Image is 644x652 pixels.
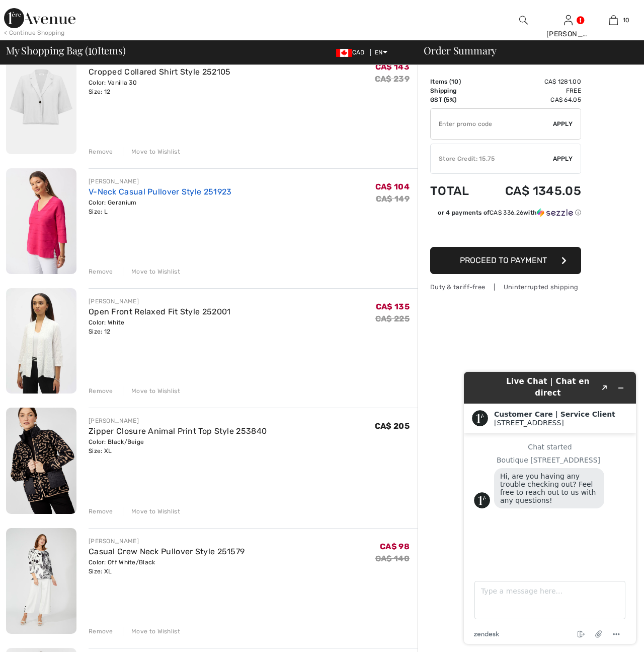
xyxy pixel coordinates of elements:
[89,558,245,576] div: Color: Off White/Black Size: XL
[376,194,410,204] s: CA$ 149
[89,307,231,316] a: Open Front Relaxed Fit Style 252001
[89,67,231,77] a: Cropped Collared Shirt Style 252105
[89,507,113,516] div: Remove
[481,77,581,86] td: CA$ 1281.00
[89,547,245,556] a: Casual Crew Neck Pullover Style 251579
[591,14,635,26] a: 10
[24,7,44,16] span: Chat
[431,154,553,163] div: Store Credit: 15.75
[6,288,76,394] img: Open Front Relaxed Fit Style 252001
[456,364,644,652] iframe: Find more information here
[609,14,618,26] img: My Bag
[6,528,76,634] img: Casual Crew Neck Pullover Style 251579
[89,177,232,186] div: [PERSON_NAME]
[376,302,410,311] span: CA$ 135
[89,198,232,216] div: Color: Geranium Size: L
[553,154,573,163] span: Apply
[431,109,553,139] input: Promo code
[89,267,113,276] div: Remove
[88,43,98,56] span: 10
[537,208,573,217] img: Sezzle
[553,119,573,128] span: Apply
[89,416,267,425] div: [PERSON_NAME]
[481,86,581,95] td: Free
[89,426,267,436] a: Zipper Closure Animal Print Top Style 253840
[375,62,410,72] span: CA$ 143
[490,209,523,216] span: CA$ 336.26
[4,8,75,28] img: 1ère Avenue
[123,147,180,156] div: Move to Wishlist
[438,208,581,217] div: or 4 payments of with
[546,29,591,39] div: [PERSON_NAME]
[89,78,231,96] div: Color: Vanilla 30 Size: 12
[6,45,126,55] span: My Shopping Bag ( Items)
[430,95,481,104] td: GST (5%)
[336,49,369,56] span: CAD
[519,14,528,26] img: search the website
[123,627,180,636] div: Move to Wishlist
[89,318,231,336] div: Color: White Size: 12
[430,174,481,208] td: Total
[430,86,481,95] td: Shipping
[412,45,638,55] div: Order Summary
[336,49,352,57] img: Canadian Dollar
[564,14,573,26] img: My Info
[375,182,410,191] span: CA$ 104
[623,16,630,25] span: 10
[89,187,232,197] a: V-Neck Casual Pullover Style 251923
[123,386,180,396] div: Move to Wishlist
[89,537,245,546] div: [PERSON_NAME]
[451,78,459,85] span: 10
[375,554,410,563] s: CA$ 140
[380,542,410,551] span: CA$ 98
[89,386,113,396] div: Remove
[460,255,547,265] span: Proceed to Payment
[481,174,581,208] td: CA$ 1345.05
[89,627,113,636] div: Remove
[6,48,76,154] img: Cropped Collared Shirt Style 252105
[123,507,180,516] div: Move to Wishlist
[123,267,180,276] div: Move to Wishlist
[6,408,76,513] img: Zipper Closure Animal Print Top Style 253840
[89,437,267,455] div: Color: Black/Beige Size: XL
[6,168,76,274] img: V-Neck Casual Pullover Style 251923
[430,208,581,221] div: or 4 payments ofCA$ 336.26withSezzle Click to learn more about Sezzle
[375,74,410,84] s: CA$ 239
[89,297,231,306] div: [PERSON_NAME]
[481,95,581,104] td: CA$ 64.05
[4,28,65,37] div: < Continue Shopping
[375,49,387,56] span: EN
[564,15,573,25] a: Sign In
[375,314,410,323] s: CA$ 225
[430,282,581,292] div: Duty & tariff-free | Uninterrupted shipping
[375,421,410,431] span: CA$ 205
[89,147,113,156] div: Remove
[430,247,581,274] button: Proceed to Payment
[430,221,581,243] iframe: PayPal-paypal
[430,77,481,86] td: Items ( )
